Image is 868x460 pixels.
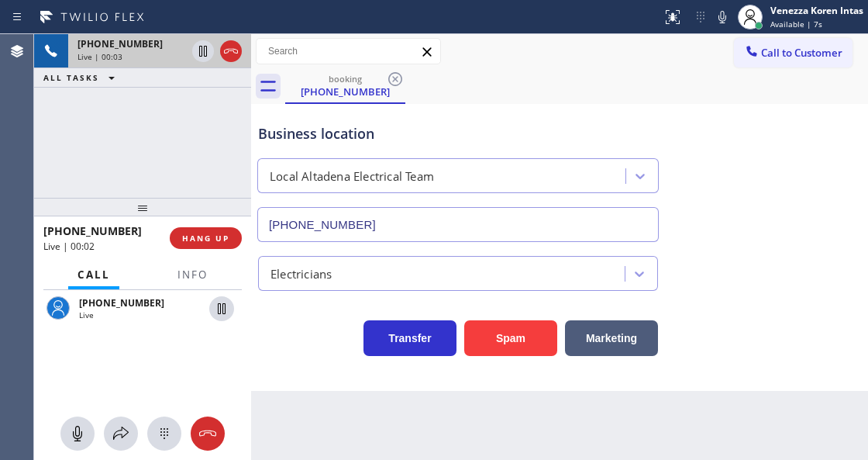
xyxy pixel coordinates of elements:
[220,40,242,62] button: Hang up
[68,260,119,290] button: Call
[287,73,404,85] div: booking
[79,296,164,310] span: [PHONE_NUMBER]
[43,72,99,83] span: ALL TASKS
[43,240,95,253] span: Live | 00:02
[770,4,863,17] div: Venezza Koren Intas
[191,417,225,451] button: Hang up
[34,68,130,87] button: ALL TASKS
[257,207,659,242] input: Phone Number
[77,37,163,50] span: [PHONE_NUMBER]
[363,320,456,356] button: Transfer
[565,320,658,356] button: Marketing
[711,6,733,28] button: Mute
[287,85,404,99] div: [PHONE_NUMBER]
[170,227,242,249] button: HANG UP
[257,39,440,64] input: Search
[182,233,229,244] span: HANG UP
[79,310,94,320] span: Live
[147,417,181,451] button: Open dialpad
[192,40,214,62] button: Hold Customer
[77,51,122,62] span: Live | 00:03
[270,168,434,185] div: Local Altadena Electrical Team
[177,268,208,282] span: Info
[104,417,138,451] button: Open directory
[287,69,404,102] div: (213) 526-2593
[60,417,95,451] button: Mute
[209,296,234,321] button: Hold Customer
[168,260,217,290] button: Info
[761,46,842,60] span: Call to Customer
[734,38,852,67] button: Call to Customer
[77,268,110,282] span: Call
[270,265,332,282] div: Electricians
[770,19,822,29] span: Available | 7s
[43,223,142,238] span: [PHONE_NUMBER]
[464,320,557,356] button: Spam
[258,123,658,144] div: Business location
